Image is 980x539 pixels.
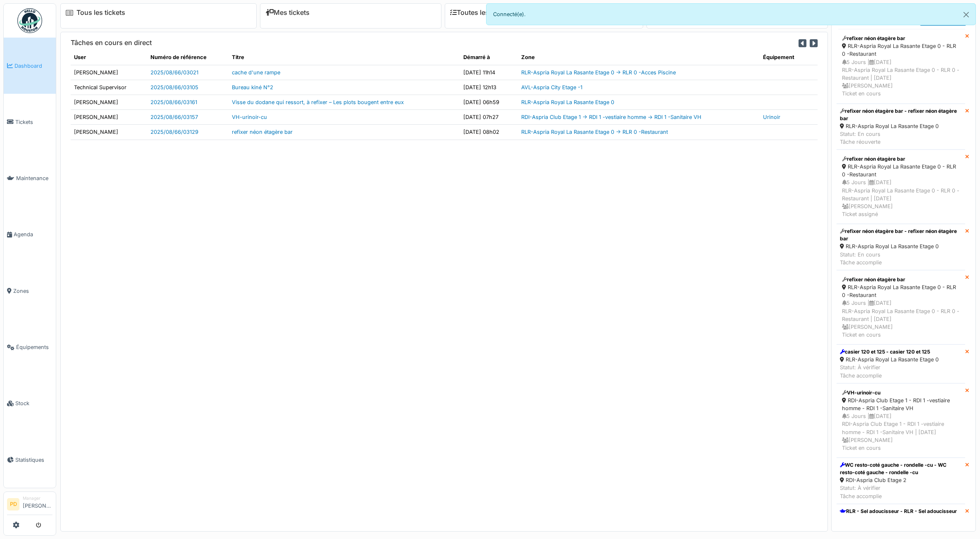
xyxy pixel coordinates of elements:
a: WC resto-coté gauche - rondelle -cu - WC resto-coté gauche - rondelle -cu RDI-Aspria Club Etage 2... [837,458,965,504]
div: 5 Jours | [DATE] RLR-Aspria Royal La Rasante Etage 0 - RLR 0 -Restaurant | [DATE] [PERSON_NAME] T... [842,299,960,339]
a: Tickets [4,94,56,150]
td: [DATE] 06h59 [460,95,518,109]
a: 2025/08/66/03129 [150,129,198,135]
a: AVL-Aspria City Etage -1 [521,84,582,90]
a: casier 120 et 125 - casier 120 et 125 RLR-Aspria Royal La Rasante Etage 0 Statut: À vérifierTâche... [837,344,965,383]
a: VH-urinoir-cu [232,114,267,120]
td: [DATE] 08h02 [460,125,518,140]
div: RLR - Sel adoucisseur - RLR - Sel adoucisseur [840,508,957,515]
th: Équipement [760,50,818,65]
td: [PERSON_NAME] [71,125,147,140]
a: Zones [4,263,56,319]
div: Connecté(e). [486,3,976,25]
a: refixer néon étagère bar RLR-Aspria Royal La Rasante Etage 0 - RLR 0 -Restaurant 5 Jours |[DATE]R... [837,150,965,224]
a: Agenda [4,207,56,263]
a: VH-urinoir-cu RDI-Aspria Club Etage 1 - RDI 1 -vestiaire homme - RDI 1 -Sanitaire VH 5 Jours |[DA... [837,383,965,458]
th: Titre [229,50,460,65]
h6: Tâches en cours en direct [71,39,152,47]
a: PD Manager[PERSON_NAME] [7,495,52,515]
div: WC resto-coté gauche - rondelle -cu - WC resto-coté gauche - rondelle -cu [840,461,962,476]
li: [PERSON_NAME] [23,495,52,513]
a: Dashboard [4,38,56,94]
td: [DATE] 11h14 [460,65,518,80]
a: Visse du dodane qui ressort, à refixer – Les plots bougent entre eux [232,99,404,105]
div: refixer néon étagère bar [842,276,960,283]
button: Close [957,4,975,26]
div: 5 Jours | [DATE] RLR-Aspria Royal La Rasante Etage 0 - RLR 0 -Restaurant | [DATE] [PERSON_NAME] T... [842,58,960,98]
th: Zone [518,50,760,65]
th: Numéro de référence [147,50,229,65]
a: RLR-Aspria Royal La Rasante Etage 0 [521,99,614,105]
span: Zones [13,287,52,295]
a: Maintenance [4,150,56,207]
a: Stock [4,375,56,432]
td: [PERSON_NAME] [71,65,147,80]
a: Équipements [4,319,56,375]
a: refixer néon étagère bar RLR-Aspria Royal La Rasante Etage 0 - RLR 0 -Restaurant 5 Jours |[DATE]R... [837,270,965,344]
li: PD [7,498,19,511]
span: Dashboard [14,62,52,70]
div: RDI-Aspria Club Etage 2 [840,476,962,484]
span: Stock [15,399,52,407]
a: 2025/08/66/03105 [150,84,198,90]
th: Démarré à [460,50,518,65]
a: RLR-Aspria Royal La Rasante Etage 0 -> RLR 0 -Restaurant [521,129,668,135]
img: Badge_color-CXgf-gQk.svg [17,8,42,33]
div: RLR-Aspria Royal La Rasante Etage 0 [840,122,962,130]
a: 2025/08/66/03157 [150,114,198,120]
a: Urinoir [763,114,780,120]
span: Statistiques [15,456,52,464]
div: refixer néon étagère bar - refixer néon étagère bar [840,228,962,242]
a: refixer néon étagère bar - refixer néon étagère bar RLR-Aspria Royal La Rasante Etage 0 Statut: E... [837,224,965,270]
a: Mes tickets [265,9,310,17]
td: [PERSON_NAME] [71,110,147,125]
div: 5 Jours | [DATE] RLR-Aspria Royal La Rasante Etage 0 - RLR 0 -Restaurant | [DATE] [PERSON_NAME] T... [842,178,960,218]
span: translation missing: fr.shared.user [74,54,86,60]
a: Bureau kiné N°2 [232,84,273,90]
div: 5 Jours | [DATE] RDI-Aspria Club Etage 1 - RDI 1 -vestiaire homme - RDI 1 -Sanitaire VH | [DATE] ... [842,412,960,452]
div: Statut: En cours Tâche réouverte [840,130,962,146]
div: refixer néon étagère bar [842,35,960,42]
div: Statut: En cours Tâche accomplie [840,251,962,266]
a: refixer néon étagère bar - refixer néon étagère bar RLR-Aspria Royal La Rasante Etage 0 Statut: E... [837,104,965,150]
div: RLR-Aspria Royal La Rasante Etage 0 - RLR 0 -Restaurant [842,42,960,58]
a: RLR-Aspria Royal La Rasante Etage 0 -> RLR 0 -Acces Piscine [521,69,676,76]
div: Manager [23,495,52,501]
span: Agenda [14,230,52,238]
div: RDI-Aspria Club Etage 1 - RDI 1 -vestiaire homme - RDI 1 -Sanitaire VH [842,397,960,412]
a: 2025/08/66/03161 [150,99,197,105]
div: casier 120 et 125 - casier 120 et 125 [840,348,939,356]
div: RLR-Aspria Royal La Rasante Etage 0 - RLR 0 -Restaurant [842,283,960,299]
span: Maintenance [16,174,52,182]
a: Statistiques [4,432,56,488]
td: [DATE] 07h27 [460,110,518,125]
a: 2025/08/66/03021 [150,69,198,76]
td: [PERSON_NAME] [71,95,147,109]
div: RLR-Aspria Royal La Rasante Etage 0 [840,242,962,250]
td: Technical Supervisor [71,80,147,95]
div: refixer néon étagère bar [842,155,960,163]
div: VH-urinoir-cu [842,389,960,397]
div: refixer néon étagère bar - refixer néon étagère bar [840,107,962,122]
a: RDI-Aspria Club Etage 1 -> RDI 1 -vestiaire homme -> RDI 1 -Sanitaire VH [521,114,701,120]
a: Tous les tickets [76,9,125,17]
div: RLR-Aspria Royal La Rasante Etage 0 [840,356,939,363]
a: refixer néon étagère bar RLR-Aspria Royal La Rasante Etage 0 - RLR 0 -Restaurant 5 Jours |[DATE]R... [837,29,965,103]
a: Toutes les tâches [450,9,512,17]
a: cache d'une rampe [232,69,280,76]
div: Statut: À vérifier Tâche accomplie [840,484,962,500]
div: Statut: À vérifier Tâche accomplie [840,363,939,379]
td: [DATE] 12h13 [460,80,518,95]
a: refixer néon étagère bar [232,129,293,135]
span: Équipements [16,343,52,351]
div: RLR-Aspria Royal La Rasante Etage 0 - RLR 0 -Restaurant [842,163,960,178]
span: Tickets [15,118,52,126]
